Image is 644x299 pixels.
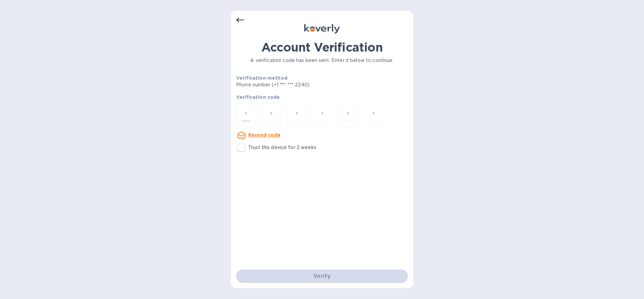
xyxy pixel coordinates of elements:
h1: Account Verification [236,40,408,54]
b: Verification method [236,75,287,81]
p: Verification code [236,94,408,100]
p: Trust this device for 2 weeks [248,144,316,151]
u: Resend code [248,132,281,138]
p: A verification code has been sent. Enter it below to continue. [236,57,408,64]
p: Phone number (+1 *** *** 2240) [236,81,361,88]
